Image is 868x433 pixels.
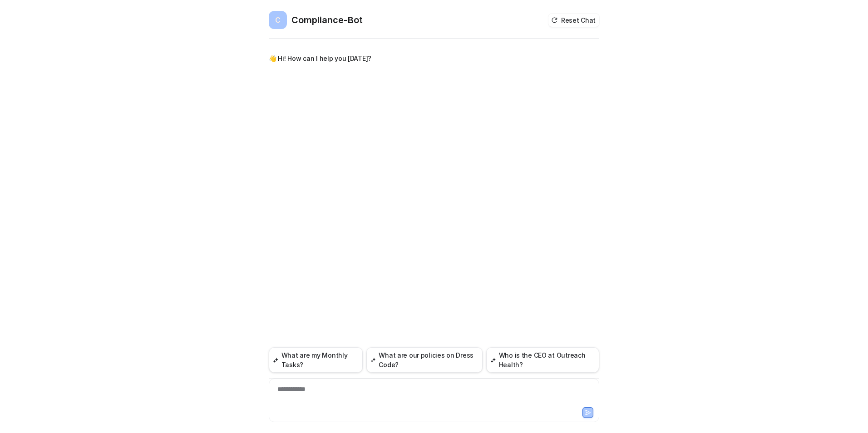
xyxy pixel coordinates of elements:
[269,347,363,373] button: What are my Monthly Tasks?
[291,14,363,26] h2: Compliance-Bot
[366,347,483,373] button: What are our policies on Dress Code?
[269,53,371,64] p: 👋 Hi! How can I help you [DATE]?
[269,11,287,29] span: C
[486,347,599,373] button: Who is the CEO at Outreach Health?
[548,14,599,27] button: Reset Chat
